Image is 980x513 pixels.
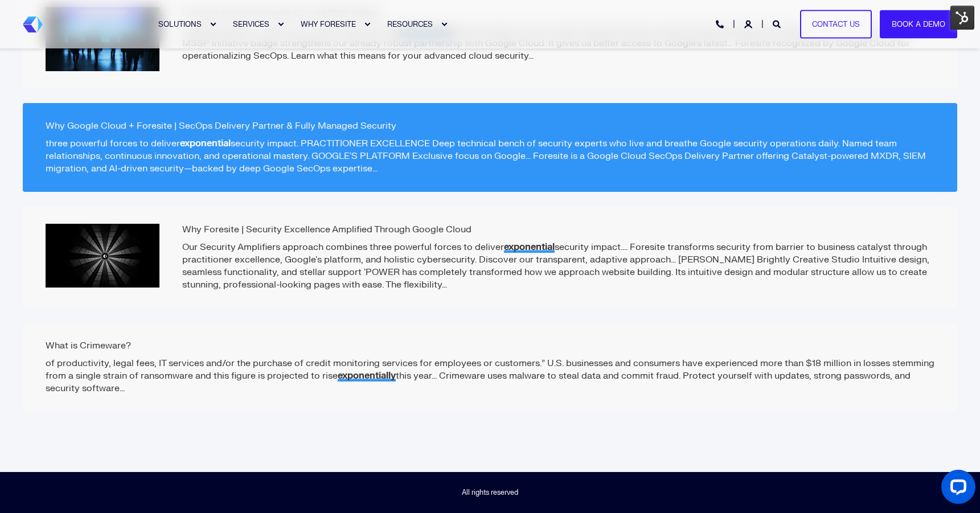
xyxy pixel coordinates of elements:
[180,138,231,149] span: exponential
[46,120,934,132] h2: Why Google Cloud + Foresite | SecOps Delivery Partner & Fully Managed Security
[210,21,216,28] div: Expand SOLUTIONS
[23,17,43,32] a: Back to Home
[800,10,872,39] a: Contact Us
[277,21,284,28] div: Expand SERVICES
[744,19,755,28] a: Login
[387,19,433,28] span: RESOURCES
[46,357,934,395] p: of productivity, legal fees, IT services and/or the purchase of credit monitoring services for em...
[46,241,934,291] p: Our Security Amplifiers approach combines three powerful forces to deliver security impact.... Fo...
[23,323,957,412] a: What is Crimeware? of productivity, legal fees, IT services and/or the purchase of credit monitor...
[950,6,974,30] img: HubSpot Tools Menu Toggle
[23,103,957,192] a: Why Google Cloud + Foresite | SecOps Delivery Partner & Fully Managed Security three powerful for...
[338,370,396,381] span: exponentially
[46,137,934,175] p: three powerful forces to deliver security impact. PRACTITIONER EXCELLENCE Deep technical bench of...
[23,17,43,32] img: Foresite brand mark, a hexagon shape of blues with a directional arrow to the right hand side
[504,241,555,253] span: exponential
[23,207,957,308] a: Why Foresite | Security Excellence Amplified Through Google Cloud Our Security Amplifiers approac...
[441,21,448,28] div: Expand RESOURCES
[462,486,518,499] span: All rights reserved
[773,19,783,28] a: Open Search
[932,465,980,513] iframe: LiveChat chat widget
[364,21,371,28] div: Expand WHY FORESITE
[158,19,202,28] span: SOLUTIONS
[46,340,934,351] h2: What is Crimeware?
[46,224,934,235] h2: Why Foresite | Security Excellence Amplified Through Google Cloud
[301,19,356,28] span: WHY FORESITE
[880,10,957,39] a: Book a Demo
